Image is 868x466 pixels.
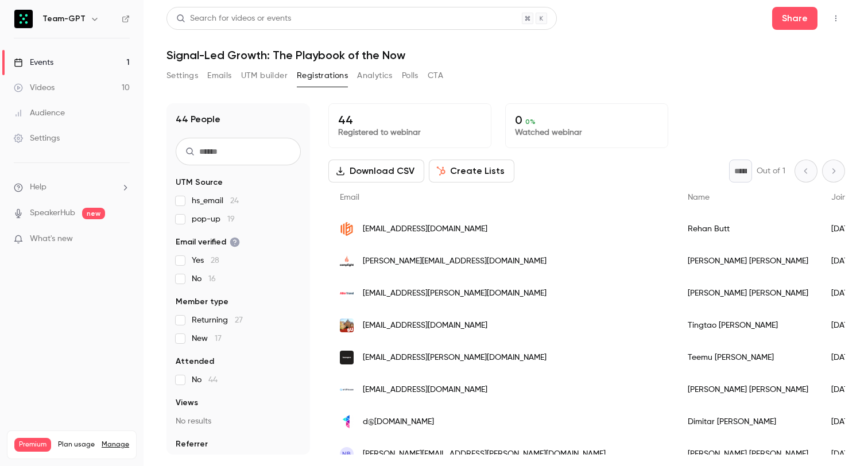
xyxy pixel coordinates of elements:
img: shiftbase.com [340,389,354,391]
div: Tingtao [PERSON_NAME] [676,309,820,341]
button: UTM builder [241,67,288,85]
button: Share [772,7,817,30]
span: [EMAIL_ADDRESS][DOMAIN_NAME] [363,384,487,396]
a: SpeakerHub [30,207,75,219]
img: spinbox.co.uk [340,222,354,236]
button: Analytics [357,67,393,85]
span: No [192,273,216,285]
span: Plan usage [58,440,95,449]
div: Dimitar [PERSON_NAME] [676,406,820,438]
p: Registered to webinar [338,127,482,138]
span: 0 % [525,118,536,126]
img: camplight.net [340,254,354,268]
button: Download CSV [328,160,424,182]
p: 44 [338,113,482,127]
button: CTA [428,67,443,85]
div: [PERSON_NAME] [PERSON_NAME] [676,245,820,277]
span: [EMAIL_ADDRESS][PERSON_NAME][DOMAIN_NAME] [363,352,547,364]
div: [PERSON_NAME] [PERSON_NAME] [676,374,820,406]
p: No results [176,415,301,427]
button: Emails [207,67,231,85]
button: Settings [166,67,198,85]
span: UTM Source [176,177,223,188]
h1: Signal-Led Growth: The Playbook of the Now [166,48,845,62]
span: Name [688,193,710,201]
span: Member type [176,296,228,308]
span: What's new [30,233,73,245]
div: Teemu [PERSON_NAME] [676,341,820,374]
div: Settings [14,133,60,144]
span: Help [30,181,46,193]
div: [PERSON_NAME] [PERSON_NAME] [676,277,820,309]
button: Registrations [297,67,348,85]
span: [EMAIL_ADDRESS][DOMAIN_NAME] [363,223,487,235]
h1: 44 People [176,112,220,126]
span: Email [340,193,359,201]
span: 27 [235,316,243,324]
span: Returning [192,314,243,326]
img: allertravel.no [340,292,354,294]
span: 17 [215,335,222,343]
span: [EMAIL_ADDRESS][DOMAIN_NAME] [363,320,487,332]
span: [PERSON_NAME][EMAIL_ADDRESS][PERSON_NAME][DOMAIN_NAME] [363,448,606,460]
span: New [192,333,222,344]
span: No [192,374,218,386]
span: Yes [192,255,219,266]
p: 0 [515,113,658,127]
div: Videos [14,82,55,94]
span: NB [342,449,351,459]
p: Watched webinar [515,127,658,138]
span: d@[DOMAIN_NAME] [363,416,434,428]
h6: Team-GPT [42,13,86,25]
img: tecinspire.com [340,351,354,364]
p: Out of 1 [757,165,785,177]
span: 19 [227,215,235,223]
span: [PERSON_NAME][EMAIL_ADDRESS][DOMAIN_NAME] [363,255,547,267]
button: Create Lists [429,160,514,182]
img: Team-GPT [14,10,33,28]
span: new [82,208,105,219]
img: bu.edu [340,319,354,332]
div: Search for videos or events [176,13,291,25]
button: Polls [402,67,418,85]
span: Email verified [176,236,240,248]
span: hs_email [192,195,239,207]
span: 24 [230,197,239,205]
span: 44 [208,376,218,384]
span: Referrer [176,438,208,450]
iframe: Noticeable Trigger [116,234,130,244]
span: Premium [14,438,51,452]
span: Views [176,397,198,409]
span: [EMAIL_ADDRESS][PERSON_NAME][DOMAIN_NAME] [363,288,547,300]
div: Events [14,57,53,68]
span: Attended [176,356,214,367]
div: Audience [14,107,65,119]
a: Manage [102,440,129,449]
img: prim.io [340,415,354,429]
li: help-dropdown-opener [14,181,130,193]
span: 28 [211,257,219,265]
div: Rehan Butt [676,213,820,245]
span: 16 [208,275,216,283]
span: Join date [831,193,867,201]
span: pop-up [192,213,235,225]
